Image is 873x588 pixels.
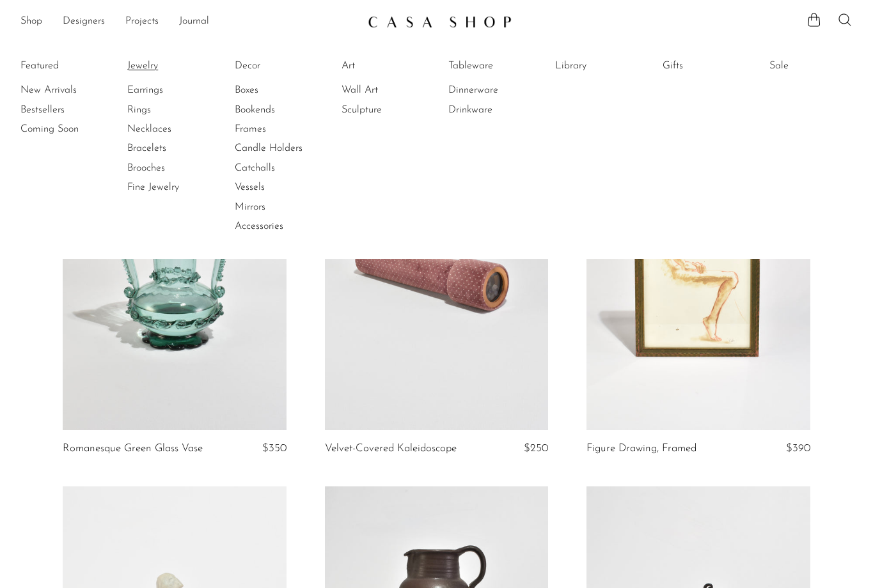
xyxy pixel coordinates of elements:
[262,443,287,454] span: $350
[448,103,544,117] a: Drinkware
[524,443,548,454] span: $250
[20,11,358,33] ul: NEW HEADER MENU
[235,161,331,175] a: Catchalls
[342,56,437,120] ul: Art
[235,141,331,155] a: Candle Holders
[125,13,159,30] a: Projects
[786,443,810,454] span: $390
[127,59,223,73] a: Jewelry
[127,180,223,194] a: Fine Jewelry
[555,59,651,73] a: Library
[20,11,358,33] nav: Desktop navigation
[127,103,223,117] a: Rings
[127,141,223,155] a: Bracelets
[127,83,223,97] a: Earrings
[235,103,331,117] a: Bookends
[325,443,457,454] a: Velvet-Covered Kaleidoscope
[179,13,209,30] a: Journal
[448,59,544,73] a: Tableware
[63,443,203,454] a: Romanesque Green Glass Vase
[235,83,331,97] a: Boxes
[448,83,544,97] a: Dinnerware
[235,59,331,73] a: Decor
[235,200,331,214] a: Mirrors
[235,56,331,236] ul: Decor
[20,103,116,117] a: Bestsellers
[448,56,544,120] ul: Tableware
[20,13,42,30] a: Shop
[342,59,437,73] a: Art
[769,59,865,73] a: Sale
[663,59,759,73] a: Gifts
[63,13,105,30] a: Designers
[769,56,865,81] ul: Sale
[20,122,116,136] a: Coming Soon
[20,81,116,139] ul: Featured
[586,443,696,454] a: Figure Drawing, Framed
[235,219,331,233] a: Accessories
[20,83,116,97] a: New Arrivals
[663,56,759,81] ul: Gifts
[235,180,331,194] a: Vessels
[127,161,223,175] a: Brooches
[342,103,437,117] a: Sculpture
[555,56,651,81] ul: Library
[127,56,223,197] ul: Jewelry
[235,122,331,136] a: Frames
[342,83,437,97] a: Wall Art
[127,122,223,136] a: Necklaces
